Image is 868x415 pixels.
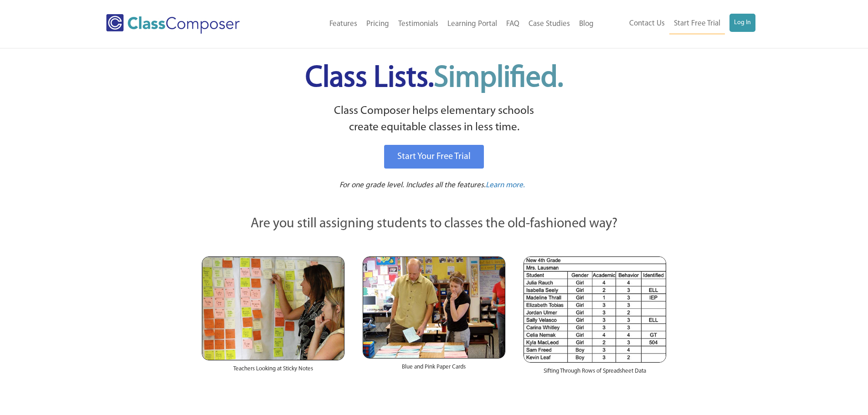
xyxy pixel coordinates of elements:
a: Case Studies [524,14,575,34]
a: Start Your Free Trial [384,145,484,169]
span: For one grade level. Includes all the features. [339,181,486,189]
a: Learn more. [486,180,525,191]
p: Class Composer helps elementary schools create equitable classes in less time. [200,103,668,136]
img: Spreadsheets [524,256,666,363]
a: Blog [575,14,598,34]
img: Teachers Looking at Sticky Notes [202,256,344,360]
span: Simplified. [434,64,563,93]
a: Features [325,14,362,34]
nav: Header Menu [598,14,755,34]
nav: Header Menu [277,14,598,34]
a: Log In [729,14,755,32]
a: Learning Portal [443,14,502,34]
a: Start Free Trial [669,14,725,34]
p: Are you still assigning students to classes the old-fashioned way? [202,214,667,234]
a: Testimonials [394,14,443,34]
div: Sifting Through Rows of Spreadsheet Data [524,363,666,384]
span: Class Lists. [305,64,563,93]
a: Contact Us [625,14,669,34]
a: FAQ [502,14,524,34]
div: Blue and Pink Paper Cards [363,359,505,380]
img: Class Composer [106,14,240,34]
a: Pricing [362,14,394,34]
div: Teachers Looking at Sticky Notes [202,360,344,382]
span: Learn more. [486,181,525,189]
span: Start Your Free Trial [397,152,471,161]
img: Blue and Pink Paper Cards [363,256,505,358]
